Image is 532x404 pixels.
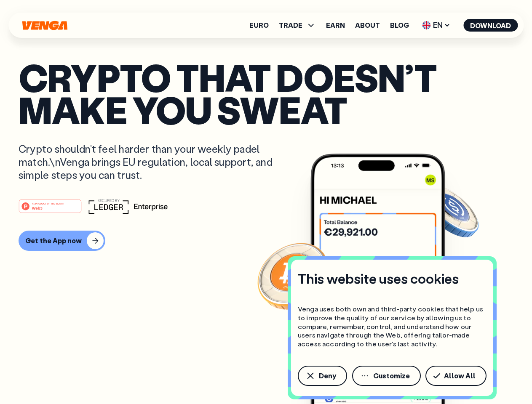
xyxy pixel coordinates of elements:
button: Customize [352,366,421,386]
img: flag-uk [422,21,430,29]
p: Crypto that doesn’t make you sweat [19,61,513,125]
button: Allow All [425,366,487,386]
p: Crypto shouldn’t feel harder than your weekly padel match.\nVenga brings EU regulation, local sup... [19,142,285,182]
span: TRADE [279,20,316,30]
span: EN [419,19,453,32]
img: Bitcoin [256,238,331,314]
span: Deny [319,372,336,379]
img: USDC coin [420,181,481,242]
a: #1 PRODUCT OF THE MONTHWeb3 [19,204,82,215]
tspan: Web3 [32,205,43,210]
button: Get the App now [19,231,105,251]
button: Download [463,19,518,32]
span: Customize [373,372,410,379]
div: Get the App now [25,237,82,245]
h4: This website uses cookies [298,270,459,287]
a: Euro [249,22,269,29]
a: About [355,22,380,29]
p: Venga uses both own and third-party cookies that help us to improve the quality of our service by... [298,305,487,348]
span: TRADE [279,22,302,29]
svg: Home [21,21,68,30]
a: Get the App now [19,231,513,251]
tspan: #1 PRODUCT OF THE MONTH [32,202,64,205]
a: Earn [326,22,345,29]
a: Blog [390,22,409,29]
button: Deny [298,366,347,386]
span: Allow All [444,372,476,379]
